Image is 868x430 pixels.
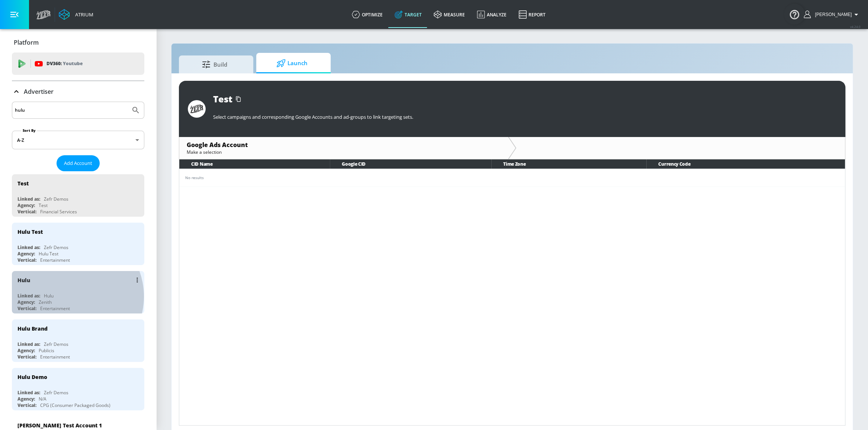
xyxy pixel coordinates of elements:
div: HuluLinked as:HuluAgency:ZenithVertical:Entertainment [12,271,144,313]
div: Google Ads Account [187,141,501,149]
div: Hulu Test [39,251,58,257]
div: Vertical: [17,402,36,408]
div: [PERSON_NAME] Test Account 1 [17,422,102,429]
div: CPG (Consumer Packaged Goods) [40,402,110,408]
div: Hulu DemoLinked as:Zefr DemosAgency:N/AVertical:CPG (Consumer Packaged Goods) [12,368,144,410]
span: Build [186,55,243,73]
div: Vertical: [17,257,36,263]
button: [PERSON_NAME] [804,10,861,19]
div: Vertical: [17,354,36,360]
a: Report [512,1,552,28]
div: Make a selection [187,149,501,155]
div: Hulu BrandLinked as:Zefr DemosAgency:PublicisVertical:Entertainment [12,319,144,362]
p: Youtube [63,60,83,67]
label: Sort By [21,128,37,133]
div: DV360: Youtube [12,52,144,75]
div: Linked as: [17,341,40,347]
div: Hulu Test [17,228,43,235]
div: Linked as: [17,244,40,251]
th: CID Name [179,159,330,169]
div: Atrium [72,11,93,18]
div: Hulu Brand [17,325,48,332]
div: Hulu Demo [17,373,47,380]
div: Platform [12,32,144,53]
a: optimize [346,1,389,28]
p: Select campaigns and corresponding Google Accounts and ad-groups to link targeting sets. [213,114,836,120]
a: Analyze [471,1,512,28]
div: Zefr Demos [44,389,68,396]
th: Google CID [330,159,491,169]
div: Hulu TestLinked as:Zefr DemosAgency:Hulu TestVertical:Entertainment [12,223,144,265]
th: Currency Code [646,159,845,169]
span: v 4.24.0 [850,25,861,29]
th: Time Zone [491,159,646,169]
div: No results [185,175,839,181]
div: Linked as: [17,293,40,299]
div: N/A [39,396,46,402]
div: Entertainment [40,354,70,360]
p: DV360: [46,60,83,68]
input: Search by name [15,105,128,115]
span: Launch [264,54,320,72]
div: Linked as: [17,196,40,202]
span: Add Account [64,159,92,168]
a: Target [389,1,428,28]
div: Publicis [39,347,54,354]
div: TestLinked as:Zefr DemosAgency:TestVertical:Financial Services [12,174,144,217]
div: Zefr Demos [44,341,68,347]
div: Agency: [17,299,35,305]
div: A-Z [12,131,144,149]
div: Entertainment [40,305,70,312]
div: Zenith [39,299,52,305]
div: Financial Services [40,208,77,215]
p: Platform [14,38,39,47]
div: Test [39,202,48,208]
div: Hulu [17,277,30,284]
button: Submit Search [128,102,144,118]
div: Google Ads AccountMake a selection [179,137,508,159]
div: Entertainment [40,257,70,263]
p: Advertiser [24,87,54,96]
div: Hulu [44,293,54,299]
div: Vertical: [17,208,36,215]
div: Linked as: [17,389,40,396]
button: Open Resource Center [784,4,805,25]
div: Test [17,180,29,187]
a: measure [428,1,471,28]
div: Zefr Demos [44,196,68,202]
span: login as: justin.nim@zefr.com [812,12,852,17]
div: Agency: [17,202,35,208]
div: Agency: [17,251,35,257]
div: Agency: [17,396,35,402]
div: Vertical: [17,305,36,312]
button: Add Account [57,155,100,171]
div: Advertiser [12,81,144,102]
a: Atrium [59,9,93,20]
div: Zefr Demos [44,244,68,251]
div: Agency: [17,347,35,354]
div: Test [213,93,232,105]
